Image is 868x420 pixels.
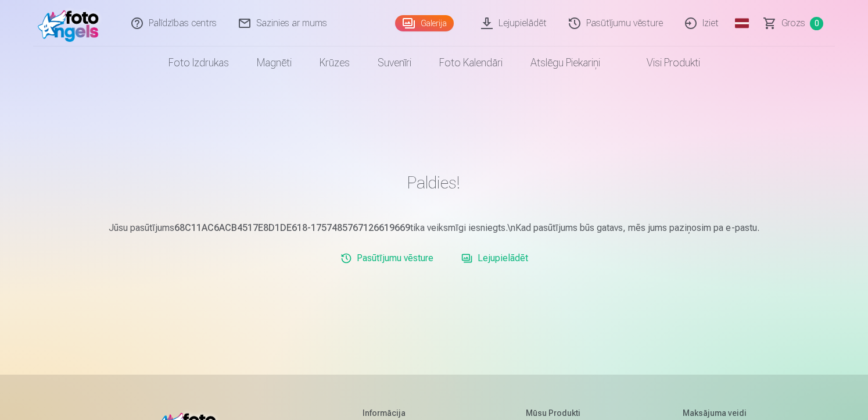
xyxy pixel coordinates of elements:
[364,47,425,79] a: Suvenīri
[810,17,823,30] span: 0
[174,222,410,233] b: 68C11AC6ACB4517E8D1DE618-1757485767126619669
[363,407,430,419] h5: Informācija
[526,407,587,419] h5: Mūsu produkti
[425,47,517,79] a: Foto kalendāri
[155,47,243,79] a: Foto izdrukas
[457,247,533,270] a: Lejupielādēt
[395,15,454,31] a: Galerija
[336,247,438,270] a: Pasūtījumu vēsture
[95,221,773,235] p: Jūsu pasūtījums tika veiksmīgi iesniegts.\nKad pasūtījums būs gatavs, mēs jums paziņosim pa e-pastu.
[243,47,306,79] a: Magnēti
[306,47,364,79] a: Krūzes
[38,5,105,42] img: /fa1
[614,47,714,79] a: Visi produkti
[781,16,805,30] span: Grozs
[517,47,614,79] a: Atslēgu piekariņi
[95,172,773,193] h1: Paldies!
[683,407,747,419] h5: Maksājuma veidi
